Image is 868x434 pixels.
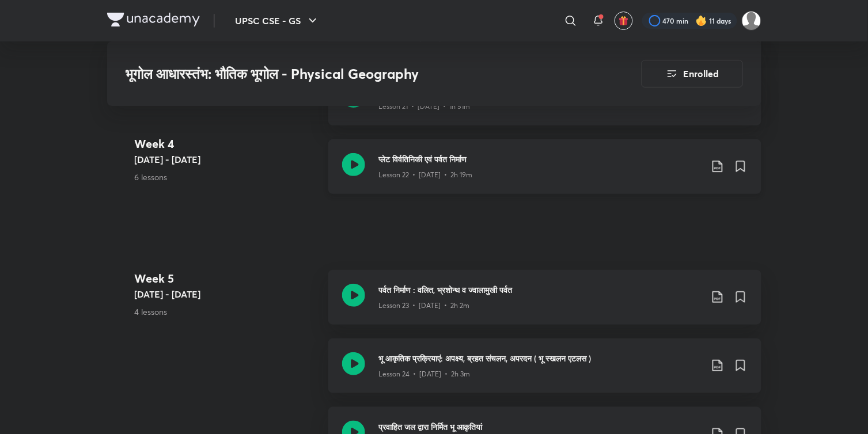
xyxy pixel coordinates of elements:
p: Lesson 22 • [DATE] • 2h 19m [379,170,473,180]
a: प्लेट विर्वतिनिकी एवं पर्वत निर्माणLesson 22 • [DATE] • 2h 19m [328,139,761,208]
p: 4 lessons [135,306,319,318]
a: भू आकृतिक प्रक्रियाएं: अपक्ष्‍य, ब्रहत संचलन, अपरदन ( भू स्‍खलन एटलस )Lesson 24 • [DATE] • 2h 3m [328,338,761,407]
button: Enrolled [642,60,743,87]
h5: [DATE] - [DATE] [135,153,319,166]
h5: [DATE] - [DATE] [135,287,319,301]
h3: भू आकृतिक प्रक्रियाएं: अपक्ष्‍य, ब्रहत संचलन, अपरदन ( भू स्‍खलन एटलस ) [379,352,702,364]
p: Lesson 24 • [DATE] • 2h 3m [379,369,471,379]
button: UPSC CSE - GS [229,9,327,32]
p: Lesson 21 • [DATE] • 1h 51m [379,101,471,112]
h4: Week 4 [135,135,319,153]
h3: प्लेट विर्वतिनिकी एवं पर्वत निर्माण [379,153,702,165]
h3: पर्वत निर्माण : वलित, भ्रशोन्थ व ज्वालामुखी पर्वत [379,284,702,296]
a: Company Logo [107,13,200,29]
img: Company Logo [107,13,200,26]
img: Komal [742,11,761,31]
p: Lesson 23 • [DATE] • 2h 2m [379,300,470,311]
button: avatar [615,12,633,30]
a: पर्वत निर्माण : वलित, भ्रशोन्थ व ज्वालामुखी पर्वतLesson 23 • [DATE] • 2h 2m [328,270,761,338]
h3: प्रवाहित जल द्वारा निर्मित भू आकृतियां [379,421,702,433]
p: 6 lessons [135,171,319,183]
img: avatar [619,16,629,26]
img: streak [696,15,707,26]
h3: भूगोल आधारस्‍तंभ: भौतिक भूगोल - Physical Geography [126,66,577,82]
h4: Week 5 [135,270,319,287]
